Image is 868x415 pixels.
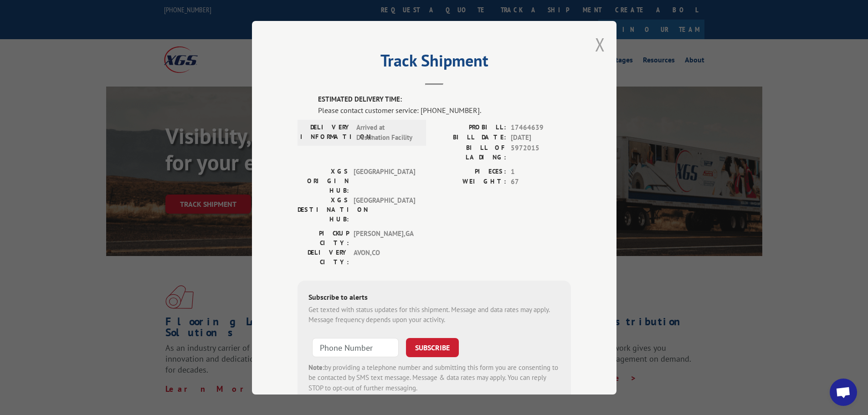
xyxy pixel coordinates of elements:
label: WEIGHT: [434,177,506,187]
h2: Track Shipment [298,54,571,72]
span: 67 [511,177,571,187]
div: Get texted with status updates for this shipment. Message and data rates may apply. Message frequ... [308,304,560,325]
span: 17464639 [511,122,571,133]
strong: Note: [308,363,324,371]
span: [PERSON_NAME] , GA [354,228,415,247]
label: XGS DESTINATION HUB: [298,195,349,224]
label: XGS ORIGIN HUB: [298,166,349,195]
button: SUBSCRIBE [406,338,459,357]
button: Close modal [595,32,605,56]
label: DELIVERY CITY: [298,247,349,266]
label: PIECES: [434,166,506,177]
label: PROBILL: [434,122,506,133]
span: [GEOGRAPHIC_DATA] [354,195,415,224]
div: by providing a telephone number and submitting this form you are consenting to be contacted by SM... [308,362,560,393]
span: 1 [511,166,571,177]
label: BILL DATE: [434,133,506,143]
span: [GEOGRAPHIC_DATA] [354,166,415,195]
label: PICKUP CITY: [298,228,349,247]
div: Please contact customer service: [PHONE_NUMBER]. [318,104,571,115]
span: [DATE] [511,133,571,143]
div: Subscribe to alerts [308,291,560,304]
span: 5972015 [511,143,571,162]
input: Phone Number [312,338,399,357]
a: Open chat [830,379,857,406]
span: Arrived at Destination Facility [356,122,418,143]
label: BILL OF LADING: [434,143,506,162]
label: DELIVERY INFORMATION: [300,122,352,143]
span: AVON , CO [354,247,415,266]
label: ESTIMATED DELIVERY TIME: [318,94,571,105]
